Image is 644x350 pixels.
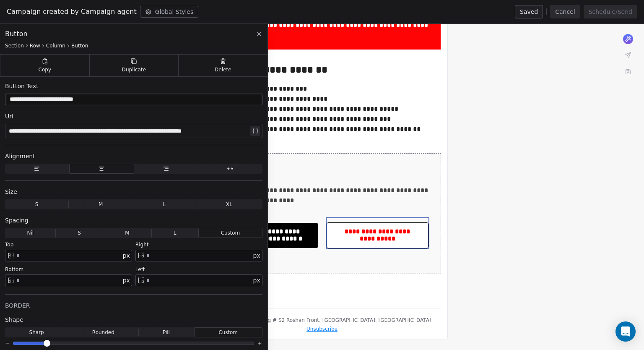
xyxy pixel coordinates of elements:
span: Campaign created by Campaign agent [7,7,137,17]
div: left [135,266,262,273]
div: BORDER [5,301,262,310]
span: Column [46,42,65,49]
div: bottom [5,266,132,273]
span: Delete [215,66,231,73]
span: Sharp [29,329,44,336]
span: Button Text [5,82,39,90]
span: M [125,229,129,237]
button: Global Styles [140,6,199,18]
span: Rounded [92,329,114,336]
span: Button [5,29,28,39]
span: Url [5,112,13,120]
span: px [123,276,130,285]
button: Schedule/Send [584,5,637,18]
span: Duplicate [122,66,146,73]
span: Button [71,42,88,49]
div: top [5,241,132,248]
button: Cancel [550,5,580,18]
span: L [163,201,166,208]
span: Shape [5,316,23,324]
span: M [99,201,103,208]
span: L [174,229,177,237]
span: S [78,229,81,237]
button: Saved [515,5,543,18]
div: Open Intercom Messenger [615,321,636,342]
span: px [123,251,130,260]
span: px [253,251,260,260]
div: right [135,241,262,248]
span: Alignment [5,152,35,160]
span: Row [30,42,40,49]
span: XL [226,201,232,208]
span: S [35,201,39,208]
span: Section [5,42,24,49]
span: Spacing [5,216,29,225]
span: Copy [39,66,52,73]
span: Size [5,188,17,196]
span: Pill [163,329,170,336]
span: px [253,276,260,285]
span: Nil [27,229,34,237]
